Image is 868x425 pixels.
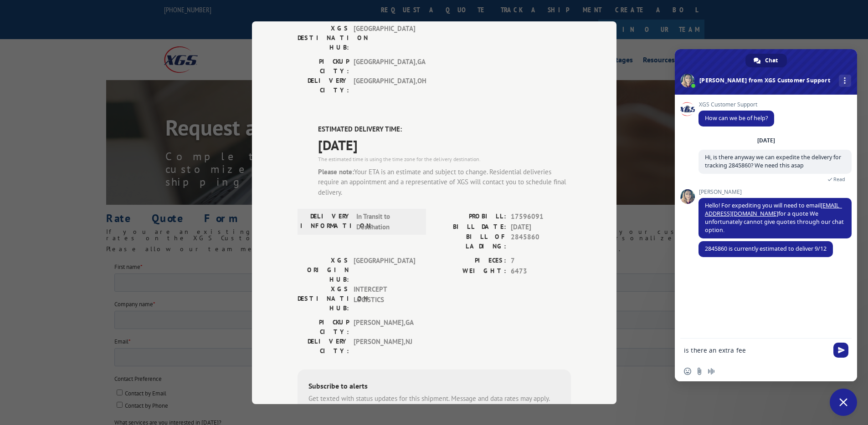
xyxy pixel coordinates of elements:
span: Contact by Phone [10,139,54,147]
span: [PERSON_NAME] , GA [354,318,415,337]
input: Supply Chain Integration [2,220,8,226]
div: [DATE] [757,138,775,143]
span: Send [833,343,848,358]
span: LTL, Truckload & Warehousing [10,306,85,314]
span: [PERSON_NAME] [699,189,852,195]
span: Warehousing [10,207,42,215]
label: DELIVERY CITY: [298,76,349,95]
span: Custom Cutting [10,232,48,240]
span: Destination Zip Code [324,335,375,343]
label: ESTIMATED DELIVERY TIME: [318,124,571,135]
label: PICKUP CITY: [298,318,349,337]
span: LTL & Warehousing [10,293,58,301]
input: Contact by Email [2,127,8,133]
span: [GEOGRAPHIC_DATA] , OH [354,76,415,95]
input: LTL Shipping [2,171,8,177]
span: Drayage [10,318,31,326]
span: [GEOGRAPHIC_DATA] [10,244,64,252]
div: Subscribe to alerts [308,380,560,394]
div: The estimated time is using the time zone for the delivery destination. [318,155,571,163]
input: Pick and Pack Solutions [2,257,8,263]
span: Account Number (if applicable) [324,38,402,46]
span: XGS Customer Support [699,101,774,108]
div: Your ETA is an estimate and subject to change. Residential deliveries require an appointment and ... [318,167,571,197]
label: BILL DATE: [434,222,506,232]
input: Custom Cutting [2,232,8,238]
span: 17596091 [511,212,571,222]
label: DELIVERY CITY: [298,337,349,356]
label: WEIGHT: [434,266,506,276]
span: Read [833,176,845,182]
span: Hello! For expediting you will need to email for a quote We unfortunately cannot give quotes thro... [705,202,844,234]
input: Drayage [2,318,8,324]
span: INTERCEPT LOGISTICS [354,284,415,313]
span: In Transit to Destination [356,212,418,232]
input: Truckload [2,183,8,189]
input: [GEOGRAPHIC_DATA] [2,244,8,250]
span: 7 [511,256,571,266]
input: Buyer [2,269,8,275]
label: XGS DESTINATION HUB: [298,24,349,52]
span: Audio message [708,368,715,375]
span: [DATE] [511,222,571,232]
span: 6473 [511,266,571,276]
label: BILL OF LADING: [434,232,506,251]
label: PICKUP CITY: [298,57,349,76]
div: More channels [839,75,851,87]
span: 2845860 is currently estimated to deliver 9/12 [705,245,827,253]
span: Phone number [324,75,361,83]
span: How can we be of help? [705,114,768,122]
span: [GEOGRAPHIC_DATA] , GA [354,57,415,76]
div: Close chat [830,389,857,416]
span: Truckload [10,183,35,191]
input: LTL & Warehousing [2,293,8,299]
label: XGS DESTINATION HUB: [298,284,349,313]
span: [PERSON_NAME] , NJ [354,337,415,356]
a: [EMAIL_ADDRESS][DOMAIN_NAME] [705,202,842,218]
label: PROBILL: [434,212,506,222]
strong: Please note: [318,167,354,176]
span: Contact by Email [10,127,52,135]
input: Warehousing [2,207,8,213]
input: Expedited Shipping [2,195,8,201]
input: Contact by Phone [2,139,8,145]
span: Expedited Shipping [10,195,59,203]
span: Insert an emoji [684,368,691,375]
span: [GEOGRAPHIC_DATA] [354,24,415,52]
span: [GEOGRAPHIC_DATA] [354,256,415,284]
label: PIECES: [434,256,506,266]
label: XGS ORIGIN HUB: [298,256,349,284]
div: Chat [745,54,787,67]
span: Send a file [696,368,703,375]
span: 2845860 [511,232,571,251]
span: Buyer [10,269,25,277]
span: LTL Shipping [10,171,42,178]
textarea: Compose your message... [684,346,828,354]
input: LTL, Truckload & Warehousing [2,306,8,312]
span: [DATE] [318,134,571,155]
label: DELIVERY INFORMATION: [300,212,352,232]
input: Enter your Zip or Postal Code [324,345,644,364]
span: Pick and Pack Solutions [10,257,68,264]
span: Total Operations [10,281,51,289]
span: Supply Chain Integration [10,220,72,228]
span: Hi, is there anyway we can expedite the delivery for tracking 2845860? We need this asap [705,153,841,169]
span: Last name [324,0,349,8]
div: Get texted with status updates for this shipment. Message and data rates may apply. Message frequ... [308,394,560,414]
span: Chat [765,54,778,67]
input: Total Operations [2,281,8,287]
